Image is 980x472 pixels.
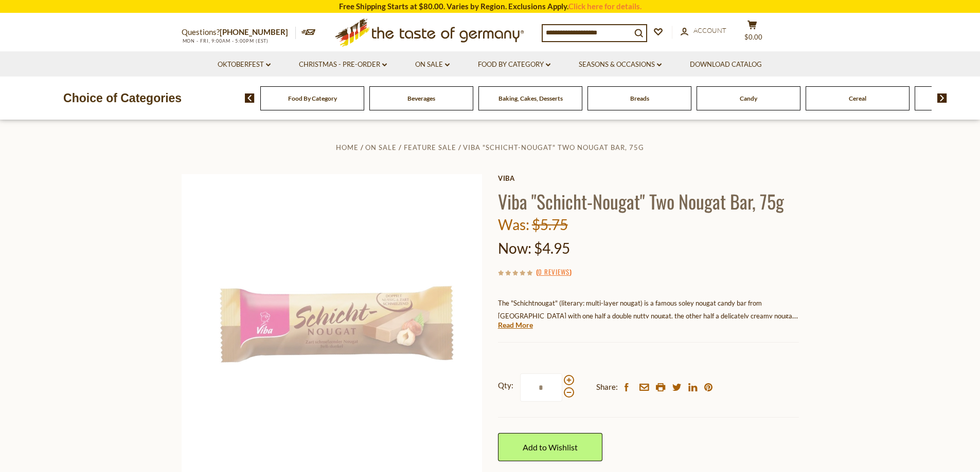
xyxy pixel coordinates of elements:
[579,59,662,70] a: Seasons & Occasions
[532,216,568,233] span: $5.75
[737,20,768,46] button: $0.00
[415,59,450,70] a: On Sale
[463,143,644,152] a: Viba "Schicht-Nougat" Two Nougat Bar, 75g
[498,174,799,182] a: Viba
[498,95,563,102] a: Baking, Cakes, Desserts
[520,373,562,402] input: Qty:
[538,267,569,278] a: 0 Reviews
[937,93,947,103] img: next arrow
[365,143,397,152] a: On Sale
[630,95,649,102] a: Breads
[690,59,762,70] a: Download Catalog
[218,59,271,70] a: Oktoberfest
[498,433,602,461] a: Add to Wishlist
[245,93,255,103] img: previous arrow
[288,95,337,102] a: Food By Category
[693,26,726,34] span: Account
[182,26,296,39] p: Questions?
[536,267,572,277] span: ( )
[498,320,533,330] a: Read More
[744,33,762,41] span: $0.00
[182,38,269,44] span: MON - FRI, 9:00AM - 5:00PM (EST)
[407,95,435,102] a: Beverages
[498,239,531,257] label: Now:
[220,27,288,36] a: [PHONE_NUMBER]
[336,143,359,152] a: Home
[478,59,550,70] a: Food By Category
[534,239,570,257] span: $4.95
[568,2,642,11] a: Click here for details.
[740,95,757,102] a: Candy
[404,143,456,152] a: Feature Sale
[498,379,513,392] strong: Qty:
[849,95,866,102] a: Cereal
[498,190,799,213] h1: Viba "Schicht-Nougat" Two Nougat Bar, 75g
[498,216,529,233] label: Was:
[681,25,726,36] a: Account
[498,299,798,333] span: The "Schichtnougat" (literary: multi-layer nougat) is a famous soley nougat candy bar from [GEOGR...
[299,59,387,70] a: Christmas - PRE-ORDER
[596,381,618,393] span: Share:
